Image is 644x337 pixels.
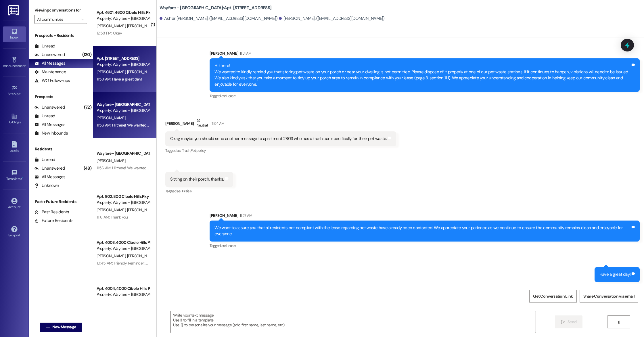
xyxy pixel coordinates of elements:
div: Unanswered [34,104,65,110]
div: (72) [83,103,93,112]
span: Lease [226,243,235,248]
div: Tagged as: [210,92,640,100]
div: All Messages [34,122,65,128]
span: Send [568,319,576,325]
i:  [81,17,84,22]
div: Maintenance [34,69,66,75]
span: [PERSON_NAME] [97,69,127,74]
div: [PERSON_NAME]. ([EMAIL_ADDRESS][DOMAIN_NAME]) [279,16,385,22]
b: Wayfare - [GEOGRAPHIC_DATA]: Apt. [STREET_ADDRESS] [160,5,271,11]
span: [PERSON_NAME] [127,69,156,74]
div: Apt. [STREET_ADDRESS] [97,55,150,62]
div: Tagged as: [165,146,396,155]
a: Inbox [3,26,26,42]
div: Apt. 4601, 4600 Cibolo Hills Pky [97,9,150,16]
div: 11:57 AM [238,212,252,219]
a: Support [3,224,26,240]
div: Future Residents [34,218,73,224]
i:  [616,320,621,324]
div: All Messages [34,60,65,66]
button: Send [555,315,583,328]
div: Prospects + Residents [29,32,93,39]
a: Site Visit • [3,83,26,99]
span: New Message [52,324,76,330]
span: Lease [226,93,235,98]
div: All Messages [34,174,65,180]
span: • [21,91,22,95]
div: Unanswered [34,52,65,58]
div: Tagged as: [165,187,233,195]
div: Wayfare - [GEOGRAPHIC_DATA] [97,150,150,156]
span: Share Conversation via email [583,293,635,299]
span: Trash , [182,148,191,153]
input: All communities [37,15,78,24]
span: • [26,63,26,67]
button: Share Conversation via email [580,290,638,303]
a: Leads [3,139,26,155]
span: [PERSON_NAME] [97,158,125,163]
div: Unread [34,113,55,119]
span: [PERSON_NAME] [97,207,127,212]
span: Praise [182,189,191,194]
div: Past Residents [34,209,69,215]
i:  [561,320,565,324]
div: Apt. 4003, 4000 Cibolo Hills Pky [97,240,150,246]
span: Pet policy [191,148,206,153]
div: Property: Wayfare - [GEOGRAPHIC_DATA] [97,200,150,206]
button: New Message [40,323,82,332]
a: Templates • [3,168,26,183]
div: We want to assure you that all residents not compliant with the lease regarding pet waste have al... [214,225,630,237]
button: Get Conversation Link [529,290,576,303]
label: Viewing conversations for [34,6,87,15]
img: ResiDesk Logo [8,5,20,16]
div: Ashlar [PERSON_NAME]. ([EMAIL_ADDRESS][DOMAIN_NAME]) [160,16,277,22]
a: Buildings [3,111,26,127]
span: [PERSON_NAME] [97,253,127,259]
div: Property: Wayfare - [GEOGRAPHIC_DATA] [97,246,150,252]
div: Prospects [29,94,93,100]
div: Unknown [34,183,59,189]
span: [PERSON_NAME] [127,253,156,259]
div: New Inbounds [34,130,68,136]
div: 11:58 AM: Have a great day! [97,76,142,82]
i:  [46,325,50,330]
div: Property: Wayfare - [GEOGRAPHIC_DATA] [97,108,150,114]
div: 11:54 AM [210,120,225,127]
div: Property: Wayfare - [GEOGRAPHIC_DATA] [97,292,150,298]
div: Wayfare - [GEOGRAPHIC_DATA] [97,102,150,108]
div: (48) [82,164,93,173]
span: • [22,176,23,180]
div: 11:51 AM [238,50,252,56]
div: Unread [34,157,55,163]
div: Unanswered [34,165,65,171]
div: Hi there! We wanted to kindly remind you that storing pet waste on your porch or near your dwelli... [214,63,630,87]
div: Neutral [195,117,209,129]
span: [PERSON_NAME] [127,23,156,28]
div: WO Follow-ups [34,78,70,84]
div: Have a great day! [599,271,630,277]
span: [PERSON_NAME] [127,207,156,212]
div: Apt. 802, 800 Cibolo Hills Pky [97,194,150,200]
div: Okay, maybe you should send another message to apartment 2803 who has a trash can specifically fo... [170,136,387,142]
span: [PERSON_NAME] [97,23,127,28]
div: 12:58 PM: Okay [97,30,122,36]
div: Past + Future Residents [29,199,93,205]
div: Property: Wayfare - [GEOGRAPHIC_DATA] [97,16,150,22]
div: Tagged as: [210,242,640,250]
div: [PERSON_NAME] [210,50,640,58]
div: Residents [29,146,93,152]
span: [PERSON_NAME] [97,115,125,120]
div: Apt. 4004, 4000 Cibolo Hills Pky [97,286,150,292]
span: Get Conversation Link [533,293,573,299]
div: [PERSON_NAME] [210,212,640,221]
div: Unread [34,43,55,49]
div: [PERSON_NAME] [165,117,396,131]
div: (120) [81,50,93,59]
div: 10:45 AM: Friendly Reminder: Our community quiet hours are 10:00 PM to 6:00 AM. During these time... [97,261,641,266]
a: Account [3,196,26,212]
div: Sitting on their porch, thanks. [170,176,224,182]
div: Property: Wayfare - [GEOGRAPHIC_DATA] [97,62,150,68]
div: 11:18 AM: Thank you [97,215,128,220]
